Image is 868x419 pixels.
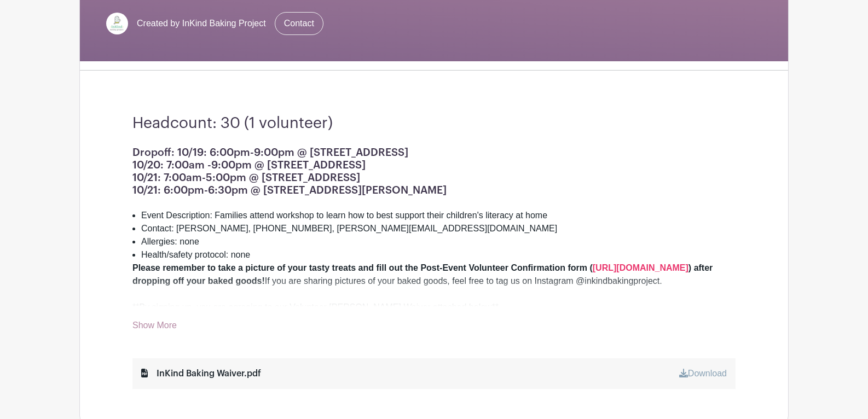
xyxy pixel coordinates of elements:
li: Contact: [PERSON_NAME], [PHONE_NUMBER], [PERSON_NAME][EMAIL_ADDRESS][DOMAIN_NAME] [141,222,736,235]
h3: Headcount: 30 (1 volunteer) [132,114,736,133]
li: Event Description: Families attend workshop to learn how to best support their children's literac... [141,209,736,222]
a: [URL][DOMAIN_NAME] [593,263,688,272]
img: InKind-Logo.jpg [106,13,128,34]
div: InKind Baking Waiver.pdf [141,367,261,380]
li: Allergies: none [141,235,736,248]
a: Download [679,369,727,378]
h1: Dropoff: 10/19: 6:00pm-9:00pm @ [STREET_ADDRESS] 10/20: 7:00am -9:00pm @ [STREET_ADDRESS] 10/21: ... [132,146,736,209]
strong: Please remember to take a picture of your tasty treats and fill out the Post-Event Volunteer Conf... [132,263,593,272]
a: Show More [132,321,177,334]
div: **By signing up, you are agreeing to our Volunteer [PERSON_NAME] Waiver attached below** [132,301,736,314]
li: Health/safety protocol: none [141,248,736,261]
span: Created by InKind Baking Project [137,17,266,30]
a: Contact [275,12,323,35]
div: If you are sharing pictures of your baked goods, feel free to tag us on Instagram @inkindbakingpr... [132,261,736,288]
strong: ) after dropping off your baked goods! [132,263,713,286]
